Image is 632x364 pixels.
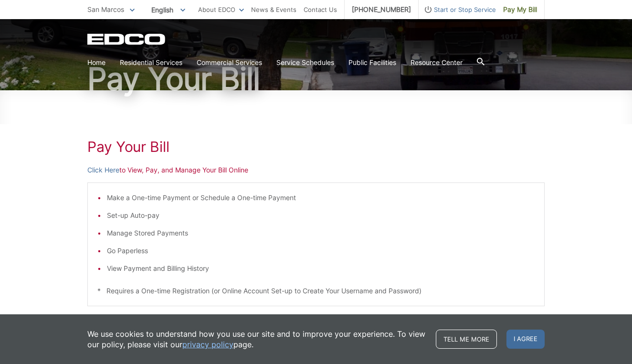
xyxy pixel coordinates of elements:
a: Public Facilities [348,57,396,68]
a: Click Here [87,165,119,175]
li: Set-up Auto-pay [107,210,535,221]
li: Go Paperless [107,246,535,256]
p: to View, Pay, and Manage Your Bill Online [87,165,545,175]
a: News & Events [251,4,296,15]
li: Manage Stored Payments [107,228,535,238]
a: Home [87,57,105,68]
a: Contact Us [304,4,337,15]
a: Resource Center [411,57,463,68]
span: San Marcos [87,5,124,13]
a: About EDCO [198,4,244,15]
li: Make a One-time Payment or Schedule a One-time Payment [107,193,535,203]
span: Pay My Bill [503,4,537,15]
a: Residential Services [120,57,182,68]
p: We use cookies to understand how you use our site and to improve your experience. To view our pol... [87,329,426,350]
h1: Pay Your Bill [87,64,545,94]
span: I agree [506,330,545,349]
a: Service Schedules [276,57,334,68]
a: EDCD logo. Return to the homepage. [87,33,167,45]
li: View Payment and Billing History [107,263,535,274]
span: English [144,2,192,18]
a: Tell me more [436,330,497,349]
a: Commercial Services [197,57,262,68]
p: * Requires a One-time Registration (or Online Account Set-up to Create Your Username and Password) [97,286,535,296]
h1: Pay Your Bill [87,138,545,155]
a: privacy policy [182,339,233,350]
